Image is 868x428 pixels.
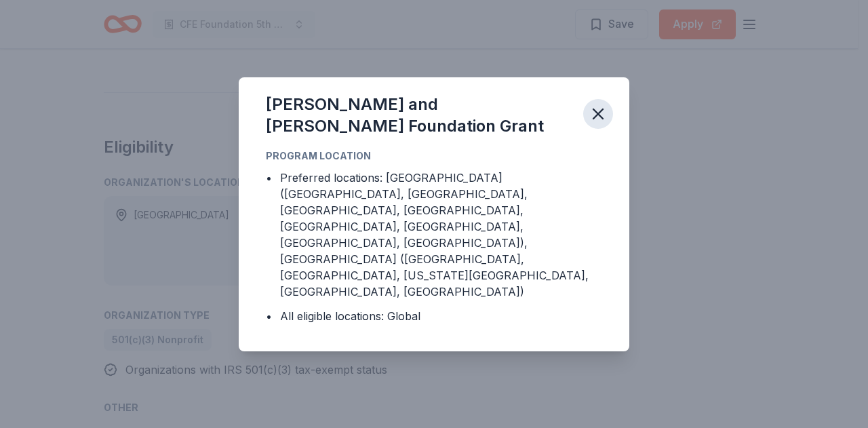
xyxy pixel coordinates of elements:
div: [PERSON_NAME] and [PERSON_NAME] Foundation Grant [266,94,572,137]
div: All eligible locations: Global [280,308,420,324]
div: Program Location [266,148,602,164]
div: • [266,308,272,324]
div: Preferred locations: [GEOGRAPHIC_DATA] ([GEOGRAPHIC_DATA], [GEOGRAPHIC_DATA], [GEOGRAPHIC_DATA], ... [280,170,602,300]
div: • [266,170,272,186]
